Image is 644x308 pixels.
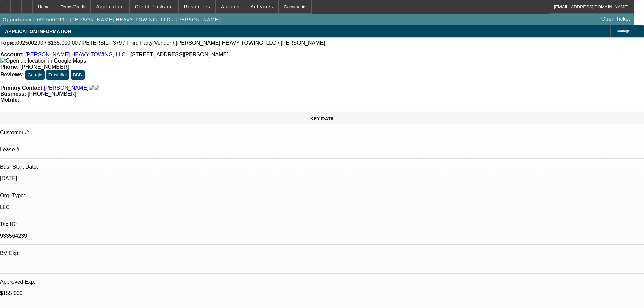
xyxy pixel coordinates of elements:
[245,0,279,13] button: Activities
[5,29,71,34] span: APPLICATION INFORMATION
[28,91,76,97] span: [PHONE_NUMBER]
[0,85,44,91] strong: Primary Contact:
[94,85,99,91] img: linkedin-icon.png
[0,40,16,46] strong: Topic:
[251,4,273,9] span: Activities
[0,72,24,77] strong: Reviews:
[71,70,85,80] button: BBB
[3,17,220,22] span: Opportunity / 092500290 / [PERSON_NAME] HEAVY TOWING, LLC / [PERSON_NAME]
[25,52,126,57] a: [PERSON_NAME] HEAVY TOWING, LLC
[16,40,325,46] span: 092500290 / $155,000.00 / PETERBILT 379 / Third Party Vendor / [PERSON_NAME] HEAVY TOWING, LLC / ...
[221,4,240,9] span: Actions
[0,91,26,97] strong: Business:
[184,4,210,9] span: Resources
[599,13,633,25] a: Open Ticket
[0,52,24,57] strong: Account:
[0,64,19,70] strong: Phone:
[96,4,124,9] span: Application
[310,116,334,121] span: KEY DATA
[20,64,69,70] span: [PHONE_NUMBER]
[179,0,215,13] button: Resources
[46,70,69,80] button: Trustpilot
[135,4,173,9] span: Credit Package
[0,58,86,64] img: Open up location in Google Maps
[617,29,630,33] span: Manage
[130,0,178,13] button: Credit Package
[25,70,45,80] button: Google
[44,85,89,91] a: [PERSON_NAME]
[89,85,94,91] img: facebook-icon.png
[91,0,129,13] button: Application
[127,52,229,57] span: - [STREET_ADDRESS][PERSON_NAME]
[216,0,245,13] button: Actions
[0,58,86,64] a: View Google Maps
[0,97,19,103] strong: Mobile:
